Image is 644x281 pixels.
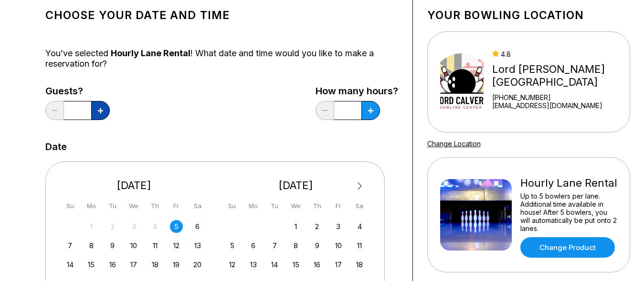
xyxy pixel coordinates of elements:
div: Not available Tuesday, September 2nd, 2025 [106,220,119,233]
a: [EMAIL_ADDRESS][DOMAIN_NAME] [492,101,625,110]
div: [PHONE_NUMBER] [492,93,625,101]
label: Guests? [45,86,110,96]
div: Choose Friday, October 3rd, 2025 [332,220,345,233]
div: Choose Wednesday, October 1st, 2025 [289,220,302,233]
div: Choose Thursday, October 2nd, 2025 [311,220,324,233]
div: Th [311,200,324,212]
div: Choose Friday, October 17th, 2025 [332,258,345,271]
div: Sa [353,200,366,212]
div: Choose Thursday, September 18th, 2025 [148,258,161,271]
label: How many hours? [316,86,398,96]
div: Lord [PERSON_NAME][GEOGRAPHIC_DATA] [492,63,625,89]
div: 4.8 [492,50,625,58]
div: Mo [247,200,260,212]
div: Choose Monday, October 6th, 2025 [247,239,260,252]
label: Date [45,141,67,152]
div: Th [148,200,161,212]
div: Choose Friday, September 5th, 2025 [170,220,183,233]
div: Tu [268,200,281,212]
div: [DATE] [60,179,208,192]
div: Tu [106,200,119,212]
div: Su [226,200,239,212]
div: Choose Wednesday, October 8th, 2025 [289,239,302,252]
button: Next Month [352,179,368,194]
div: We [289,200,302,212]
div: Choose Tuesday, September 9th, 2025 [106,239,119,252]
div: Choose Sunday, October 5th, 2025 [226,239,239,252]
div: Su [63,200,76,212]
div: Choose Saturday, September 20th, 2025 [191,258,204,271]
div: Choose Saturday, September 6th, 2025 [191,220,204,233]
div: Choose Monday, September 8th, 2025 [85,239,98,252]
div: Choose Thursday, October 9th, 2025 [311,239,324,252]
a: Change Product [520,237,615,258]
div: Choose Friday, September 19th, 2025 [170,258,183,271]
div: You’ve selected ! What date and time would you like to make a reservation for? [45,48,398,69]
div: Choose Monday, September 15th, 2025 [85,258,98,271]
div: Choose Sunday, September 7th, 2025 [63,239,76,252]
span: Hourly Lane Rental [111,48,190,58]
div: Choose Friday, September 12th, 2025 [170,239,183,252]
div: Up to 5 bowlers per lane. Additional time available in house! After 5 bowlers, you will automatic... [520,192,617,232]
div: Sa [191,200,204,212]
div: [DATE] [222,179,370,192]
h1: Your bowling location [427,9,630,22]
div: Mo [85,200,98,212]
div: Fr [332,200,345,212]
div: Choose Saturday, September 13th, 2025 [191,239,204,252]
div: Choose Saturday, October 18th, 2025 [353,258,366,271]
div: Hourly Lane Rental [520,177,617,190]
div: Choose Monday, October 13th, 2025 [247,258,260,271]
div: Choose Tuesday, October 14th, 2025 [268,258,281,271]
div: Choose Saturday, October 4th, 2025 [353,220,366,233]
div: We [127,200,140,212]
a: Change Location [427,140,481,148]
img: Hourly Lane Rental [440,179,512,251]
div: Choose Thursday, September 11th, 2025 [148,239,161,252]
div: Not available Monday, September 1st, 2025 [85,220,98,233]
div: Choose Sunday, October 12th, 2025 [226,258,239,271]
div: Choose Wednesday, September 10th, 2025 [127,239,140,252]
div: Choose Wednesday, September 17th, 2025 [127,258,140,271]
div: Fr [170,200,183,212]
div: Choose Thursday, October 16th, 2025 [311,258,324,271]
div: Choose Friday, October 10th, 2025 [332,239,345,252]
div: Not available Wednesday, September 3rd, 2025 [127,220,140,233]
div: Choose Wednesday, October 15th, 2025 [289,258,302,271]
div: Choose Sunday, September 14th, 2025 [63,258,76,271]
img: Lord Calvert Bowling Center [440,46,484,118]
div: Choose Tuesday, October 7th, 2025 [268,239,281,252]
h1: Choose your Date and time [45,9,398,22]
div: Choose Saturday, October 11th, 2025 [353,239,366,252]
div: Choose Tuesday, September 16th, 2025 [106,258,119,271]
div: Not available Thursday, September 4th, 2025 [148,220,161,233]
